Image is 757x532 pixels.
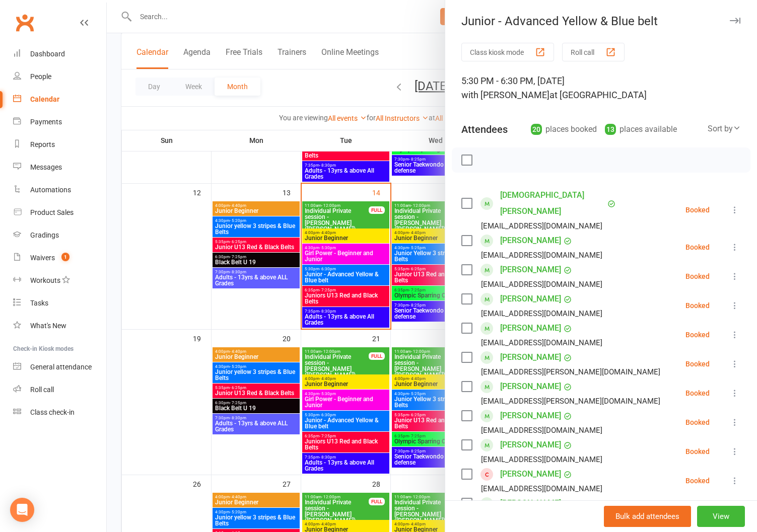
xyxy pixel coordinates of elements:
div: What's New [30,322,66,330]
div: Booked [685,206,710,213]
div: Tasks [30,299,48,307]
a: [PERSON_NAME] [500,233,561,249]
div: People [30,72,51,81]
a: Workouts [13,269,106,292]
div: places booked [531,122,597,136]
a: [PERSON_NAME] [500,349,561,365]
a: [PERSON_NAME] [500,495,561,511]
div: Booked [685,331,710,338]
div: Sort by [708,122,741,135]
div: [EMAIL_ADDRESS][PERSON_NAME][DOMAIN_NAME] [481,395,660,408]
div: Calendar [30,95,59,103]
a: Payments [13,111,106,133]
div: Booked [685,273,710,280]
button: Class kiosk mode [461,43,554,61]
button: Roll call [562,43,625,61]
div: Roll call [30,386,54,394]
a: Clubworx [12,10,37,35]
a: Product Sales [13,201,106,224]
div: Waivers [30,254,55,262]
span: 1 [61,253,70,261]
div: Class check-in [30,408,75,416]
div: Automations [30,186,71,194]
div: [EMAIL_ADDRESS][PERSON_NAME][DOMAIN_NAME] [481,365,660,378]
a: [PERSON_NAME] [500,291,561,307]
div: [EMAIL_ADDRESS][DOMAIN_NAME] [481,482,602,495]
div: Booked [685,419,710,426]
a: [PERSON_NAME] [500,466,561,482]
div: Booked [685,244,710,251]
div: Booked [685,477,710,484]
a: Reports [13,133,106,156]
div: Reports [30,140,55,148]
div: Dashboard [30,50,65,58]
div: Product Sales [30,208,74,216]
div: [EMAIL_ADDRESS][DOMAIN_NAME] [481,219,602,233]
div: [EMAIL_ADDRESS][DOMAIN_NAME] [481,307,602,320]
a: [PERSON_NAME] [500,378,561,395]
a: [PERSON_NAME] [500,437,561,453]
a: Calendar [13,88,106,111]
div: [EMAIL_ADDRESS][DOMAIN_NAME] [481,453,602,466]
a: [PERSON_NAME] [500,262,561,278]
a: [PERSON_NAME] [500,408,561,424]
a: Tasks [13,292,106,315]
div: 20 [531,124,542,135]
div: Gradings [30,231,59,239]
a: Messages [13,156,106,179]
span: with [PERSON_NAME] [461,90,549,100]
div: [EMAIL_ADDRESS][DOMAIN_NAME] [481,278,602,291]
div: General attendance [30,363,92,371]
a: Automations [13,179,106,201]
div: 13 [605,124,616,135]
div: Junior - Advanced Yellow & Blue belt [445,14,757,28]
div: Booked [685,302,710,309]
div: [EMAIL_ADDRESS][DOMAIN_NAME] [481,249,602,262]
a: People [13,65,106,88]
div: Attendees [461,122,508,136]
div: Open Intercom Messenger [10,498,34,522]
div: [EMAIL_ADDRESS][DOMAIN_NAME] [481,424,602,437]
div: Messages [30,163,62,171]
div: places available [605,122,677,136]
a: [DEMOGRAPHIC_DATA][PERSON_NAME] [500,187,605,219]
span: at [GEOGRAPHIC_DATA] [549,90,647,100]
div: Payments [30,118,62,126]
div: Booked [685,390,710,397]
a: Class kiosk mode [13,401,106,424]
div: [EMAIL_ADDRESS][DOMAIN_NAME] [481,336,602,349]
a: [PERSON_NAME] [500,320,561,336]
button: Bulk add attendees [604,506,691,527]
div: Workouts [30,276,60,284]
button: View [697,506,745,527]
a: Dashboard [13,43,106,65]
a: Gradings [13,224,106,247]
a: Roll call [13,378,106,401]
div: Booked [685,360,710,367]
div: 5:30 PM - 6:30 PM, [DATE] [461,74,741,102]
a: Waivers 1 [13,247,106,269]
a: General attendance kiosk mode [13,356,106,378]
div: Booked [685,448,710,455]
a: What's New [13,315,106,337]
